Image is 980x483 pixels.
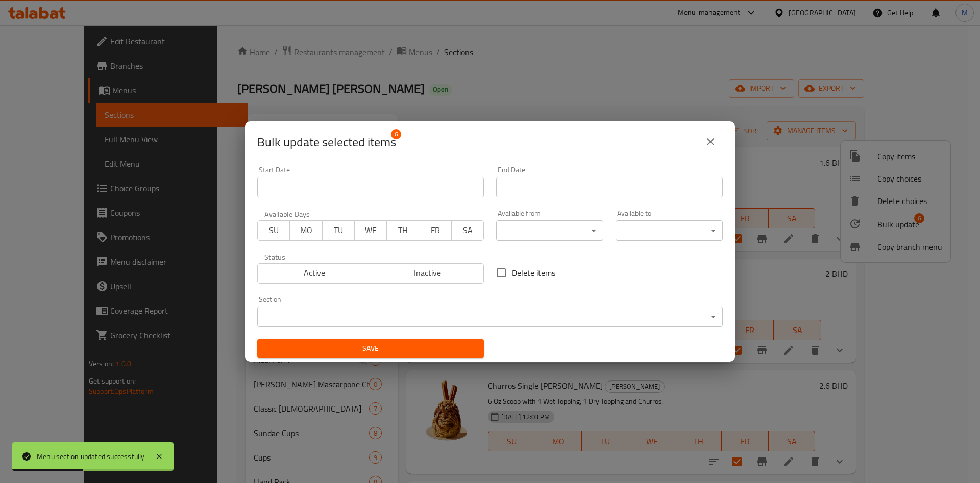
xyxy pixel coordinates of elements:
[262,223,286,238] span: SU
[257,220,290,241] button: SU
[512,267,555,279] span: Delete items
[375,266,480,281] span: Inactive
[257,307,723,327] div: ​
[451,220,484,241] button: SA
[257,134,396,150] span: Selected items count
[419,220,451,241] button: FR
[698,130,723,154] button: close
[322,220,355,241] button: TU
[371,263,484,284] button: Inactive
[257,263,371,284] button: Active
[257,339,484,358] button: Save
[289,220,322,241] button: MO
[423,223,447,238] span: FR
[294,223,318,238] span: MO
[391,223,415,238] span: TH
[354,220,387,241] button: WE
[37,451,145,462] div: Menu section updated successfully
[456,223,480,238] span: SA
[386,220,419,241] button: TH
[391,129,401,139] span: 6
[265,342,476,355] span: Save
[616,220,723,241] div: ​
[327,223,351,238] span: TU
[262,266,367,281] span: Active
[496,220,603,241] div: ​
[359,223,383,238] span: WE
